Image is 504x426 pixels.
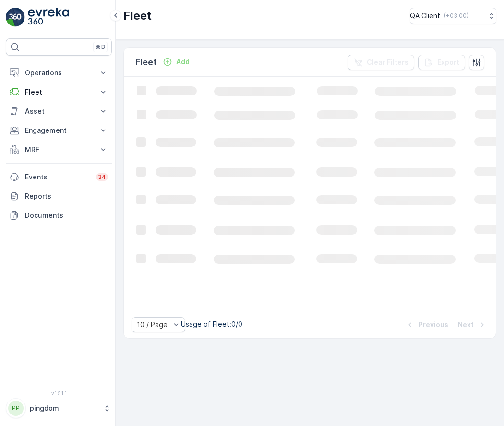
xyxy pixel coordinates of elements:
[6,102,112,121] button: Asset
[348,55,414,70] button: Clear Filters
[176,57,190,67] p: Add
[6,167,112,187] a: Events34
[410,11,440,21] p: QA Client
[30,403,98,413] p: pingdom
[437,58,459,67] p: Export
[457,319,488,331] button: Next
[404,319,449,331] button: Previous
[181,319,242,329] p: Usage of Fleet : 0/0
[25,87,93,97] p: Fleet
[444,12,468,20] p: ( +03:00 )
[25,68,93,78] p: Operations
[367,58,408,67] p: Clear Filters
[25,211,108,220] p: Documents
[25,191,108,201] p: Reports
[8,401,24,416] div: PP
[96,43,105,51] p: ⌘B
[418,55,465,70] button: Export
[25,126,93,135] p: Engagement
[28,8,69,27] img: logo_light-DOdMpM7g.png
[25,145,93,154] p: MRF
[458,320,474,330] p: Next
[6,140,112,159] button: MRF
[98,173,106,181] p: 34
[123,8,152,24] p: Fleet
[419,320,448,330] p: Previous
[6,206,112,225] a: Documents
[25,106,93,116] p: Asset
[410,8,496,24] button: QA Client(+03:00)
[159,56,193,68] button: Add
[135,56,157,69] p: Fleet
[6,121,112,140] button: Engagement
[25,172,90,182] p: Events
[6,390,112,396] span: v 1.51.1
[6,63,112,83] button: Operations
[6,187,112,206] a: Reports
[6,8,25,27] img: logo
[6,398,112,418] button: PPpingdom
[6,83,112,102] button: Fleet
